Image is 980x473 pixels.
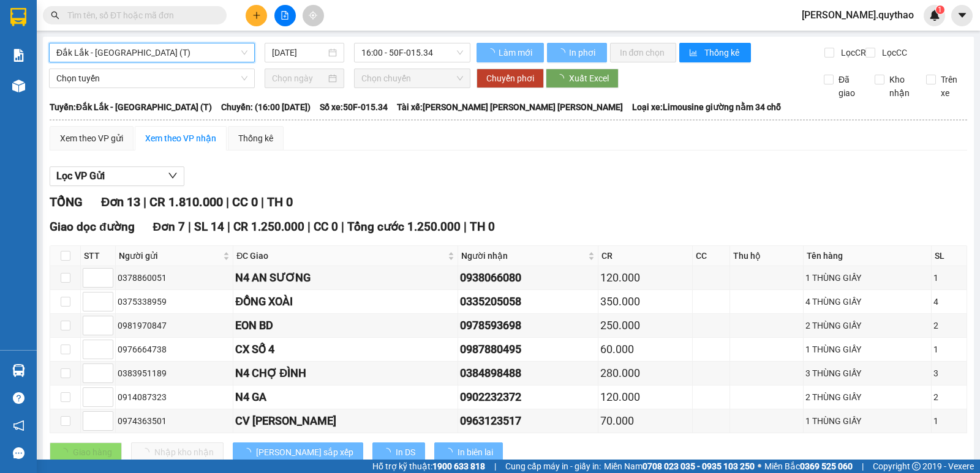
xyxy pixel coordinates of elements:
div: 4 THÙNG GIẤY [805,295,929,308]
div: CV [PERSON_NAME] [235,412,456,430]
div: 250.000 [600,317,690,334]
span: | [227,220,230,234]
div: 1 THÙNG GIẤY [805,271,929,285]
span: Đã giao [834,73,865,100]
span: In DS [396,445,415,459]
span: down [168,171,178,181]
div: Xem theo VP gửi [60,132,123,145]
div: 0938066080 [460,269,595,286]
span: Thống kê [704,46,741,59]
span: ĐC Giao [236,249,445,263]
div: N4 CHỢ ĐÌNH [235,365,456,382]
span: file-add [281,11,289,20]
div: 3 THÙNG GIẤY [805,367,929,380]
span: | [307,220,311,234]
button: aim [303,5,324,26]
span: copyright [912,462,921,471]
span: Lọc CR [836,46,868,59]
div: 2 THÙNG GIẤY [805,390,929,404]
span: Chọn chuyến [361,69,462,88]
th: STT [81,246,116,266]
input: Tìm tên, số ĐT hoặc mã đơn [67,9,212,22]
span: notification [13,420,24,431]
input: Chọn ngày [272,72,326,85]
button: Giao hàng [50,442,122,462]
span: Đắk Lắk - Sài Gòn (T) [56,43,247,62]
span: | [494,460,496,473]
strong: 0369 525 060 [800,461,853,471]
span: Gửi: [10,12,29,24]
button: In biên lai [434,442,503,462]
div: 1 THÙNG GIẤY [805,414,929,428]
span: caret-down [957,10,968,21]
span: loading [486,48,497,57]
span: [PERSON_NAME].quythao [792,7,924,23]
span: aim [309,11,317,20]
span: CR 1.250.000 [233,220,304,234]
span: Cung cấp máy in - giấy in: [505,460,601,473]
span: | [261,195,264,209]
div: 60.000 [600,341,690,358]
span: Chọn tuyến [56,69,247,88]
div: 0987880495 [460,341,595,358]
div: 0905288718 [105,69,229,86]
span: Tổng cước 1.250.000 [347,220,461,234]
div: Xem theo VP nhận [145,132,216,145]
span: Tài xế: [PERSON_NAME] [PERSON_NAME] [PERSON_NAME] [397,100,623,114]
span: plus [252,11,261,20]
span: SL 14 [194,220,224,234]
span: | [464,220,467,234]
button: Nhập kho nhận [131,442,224,462]
div: Văn [PERSON_NAME][GEOGRAPHIC_DATA][PERSON_NAME] [105,10,229,69]
span: In biên lai [458,445,493,459]
span: loading [382,448,396,456]
div: 0914087323 [118,390,231,404]
th: CC [693,246,731,266]
span: CC 0 [314,220,338,234]
div: ĐỒNG XOÀI [235,293,456,310]
div: 0383951189 [118,367,231,380]
span: Kho nhận [884,73,916,100]
div: 0981970847 [118,319,231,332]
div: N4 GA [235,389,456,406]
span: Người nhận [461,249,585,263]
span: loading [557,48,567,57]
b: Tuyến: Đắk Lắk - [GEOGRAPHIC_DATA] (T) [50,102,212,112]
button: caret-down [951,5,973,26]
span: Đơn 13 [101,195,140,209]
button: In phơi [547,43,607,62]
input: 12/09/2025 [272,46,326,59]
img: icon-new-feature [929,10,940,21]
span: ⚪️ [758,464,761,469]
th: Tên hàng [804,246,932,266]
button: bar-chartThống kê [679,43,751,62]
span: In phơi [569,46,597,59]
span: TH 0 [267,195,293,209]
span: Hỗ trợ kỹ thuật: [372,460,485,473]
div: 2 [933,319,965,332]
span: Chuyến: (16:00 [DATE]) [221,100,311,114]
span: Đơn 7 [153,220,186,234]
div: 0384898488 [460,365,595,382]
sup: 1 [936,6,944,14]
div: 0976664738 [118,343,231,356]
span: CR 1.810.000 [149,195,223,209]
div: 1 [933,271,965,285]
span: Làm mới [499,46,534,59]
button: Chuyển phơi [477,69,544,88]
span: Miền Nam [604,460,755,473]
span: question-circle [13,392,24,404]
div: 0974363501 [118,414,231,428]
div: Thống kê [238,132,273,145]
div: N4 AN SƯƠNG [235,269,456,286]
div: 1 [933,343,965,356]
span: TỔNG [50,195,83,209]
div: 120.000 [600,269,690,286]
button: In đơn chọn [610,43,677,62]
img: warehouse-icon [12,80,25,92]
img: solution-icon [12,49,25,62]
div: 2 [933,390,965,404]
button: file-add [274,5,296,26]
th: Thu hộ [730,246,804,266]
span: TH 0 [470,220,495,234]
